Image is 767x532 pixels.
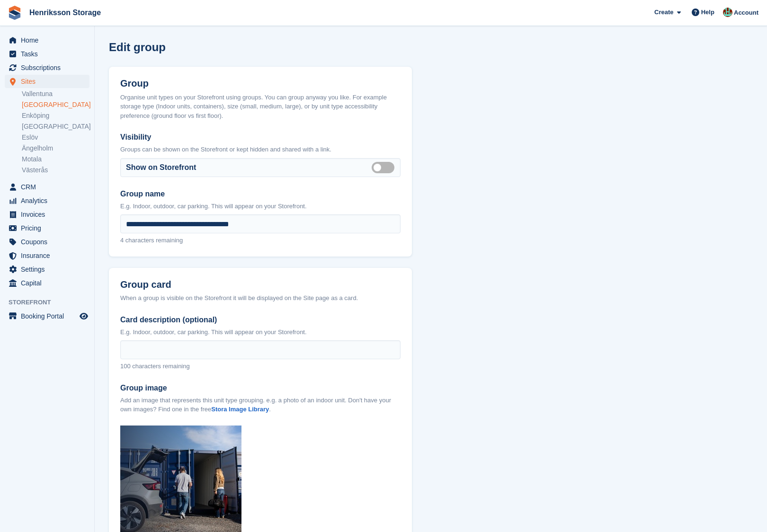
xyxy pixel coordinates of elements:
[120,145,401,154] p: Groups can be shown on the Storefront or kept hidden and shared with a link.
[22,166,89,175] a: Västerås
[120,237,124,244] span: 4
[22,100,89,109] a: [GEOGRAPHIC_DATA]
[734,8,758,18] span: Account
[120,93,401,121] div: Organise unit types on your Storefront using groups. You can group anyway you like. For example s...
[701,8,714,17] span: Help
[5,47,89,61] a: menu
[654,8,673,17] span: Create
[120,363,131,370] span: 100
[5,263,89,276] a: menu
[21,34,78,47] span: Home
[120,314,401,326] label: Card description (optional)
[21,263,78,276] span: Settings
[5,310,89,323] a: menu
[21,222,78,235] span: Pricing
[120,293,401,303] div: When a group is visible on the Storefront it will be displayed on the Site page as a card.
[22,155,89,164] a: Motala
[120,132,401,143] label: Visibility
[723,8,732,17] img: Isak Martinelle
[5,180,89,194] a: menu
[22,144,89,153] a: Ängelholm
[21,310,78,323] span: Booking Portal
[211,406,269,413] a: Stora Image Library
[5,222,89,235] a: menu
[120,279,401,290] h2: Group card
[120,202,401,211] p: E.g. Indoor, outdoor, car parking. This will appear on your Storefront.
[22,133,89,142] a: Eslöv
[78,310,89,322] a: Preview store
[5,34,89,47] a: menu
[5,208,89,221] a: menu
[126,162,196,173] label: Show on Storefront
[21,75,78,88] span: Sites
[21,208,78,221] span: Invoices
[5,249,89,262] a: menu
[109,41,166,53] h1: Edit group
[120,396,401,414] p: Add an image that represents this unit type grouping. e.g. a photo of an indoor unit. Don't have ...
[125,237,183,244] span: characters remaining
[5,194,89,207] a: menu
[120,188,401,200] label: Group name
[22,122,89,131] a: [GEOGRAPHIC_DATA]
[22,89,89,98] a: Vallentuna
[132,363,189,370] span: characters remaining
[5,276,89,290] a: menu
[120,78,401,89] h2: Group
[8,6,22,20] img: stora-icon-8386f47178a22dfd0bd8f6a31ec36ba5ce8667c1dd55bd0f319d3a0aa187defe.svg
[9,298,94,307] span: Storefront
[5,75,89,88] a: menu
[372,167,398,168] label: Is visible
[21,249,78,262] span: Insurance
[21,61,78,74] span: Subscriptions
[26,5,105,20] a: Henriksson Storage
[21,194,78,207] span: Analytics
[22,111,89,120] a: Enköping
[21,180,78,194] span: CRM
[21,276,78,290] span: Capital
[21,47,78,61] span: Tasks
[5,235,89,248] a: menu
[21,235,78,248] span: Coupons
[120,328,401,337] p: E.g. Indoor, outdoor, car parking. This will appear on your Storefront.
[120,382,401,394] label: Group image
[5,61,89,74] a: menu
